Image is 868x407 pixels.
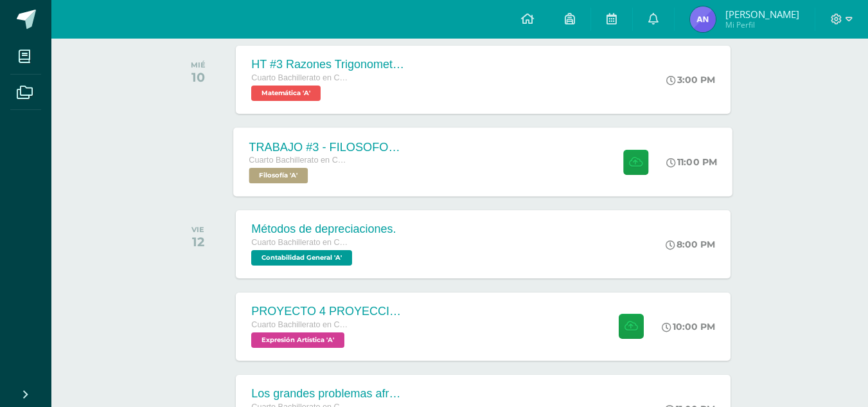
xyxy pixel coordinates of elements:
[251,222,396,236] div: Métodos de depreciaciones.
[191,60,206,69] div: MIÉ
[662,321,715,332] div: 10:00 PM
[191,234,204,249] div: 12
[251,332,344,348] span: Expresión Artística 'A'
[666,74,715,86] div: 3:00 PM
[725,19,799,30] span: Mi Perfil
[251,305,405,318] div: PROYECTO 4 PROYECCION 2
[667,156,718,168] div: 11:00 PM
[249,168,308,183] span: Filosofía 'A'
[251,250,352,266] span: Contabilidad General 'A'
[251,238,348,247] span: Cuarto Bachillerato en CCLL con Orientación en Computación
[251,320,348,329] span: Cuarto Bachillerato en CCLL con Orientación en Computación
[666,239,715,250] div: 8:00 PM
[251,73,348,82] span: Cuarto Bachillerato en CCLL con Orientación en Computación
[249,140,405,154] div: TRABAJO #3 - FILOSOFOS [DEMOGRAPHIC_DATA]
[690,6,716,32] img: c3c10b89d938ac17d6477f9660cd8f5e.png
[191,69,206,85] div: 10
[251,58,405,71] div: HT #3 Razones Trigonometricas
[251,387,405,401] div: Los grandes problemas afrontados
[251,86,321,101] span: Matemática 'A'
[249,156,347,165] span: Cuarto Bachillerato en CCLL con Orientación en Computación
[725,8,799,21] span: [PERSON_NAME]
[191,225,204,234] div: VIE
